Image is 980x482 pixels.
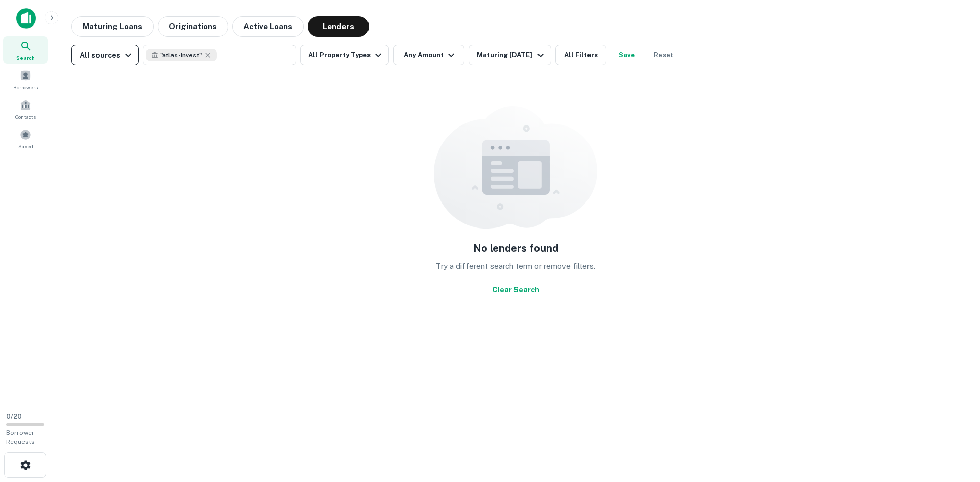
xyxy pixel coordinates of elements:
[436,260,595,272] p: Try a different search term or remove filters.
[300,45,389,65] button: All Property Types
[3,36,48,64] a: Search
[80,49,134,61] div: All sources
[13,83,38,91] span: Borrowers
[71,16,154,37] button: Maturing Loans
[3,125,48,153] a: Saved
[469,45,551,65] button: Maturing [DATE]
[232,16,304,37] button: Active Loans
[16,8,36,29] img: capitalize-icon.png
[610,45,643,65] button: Save your search to get updates of matches that match your search criteria.
[555,45,606,65] button: All Filters
[158,16,228,37] button: Originations
[473,241,558,256] h5: No lenders found
[6,413,22,420] span: 0 / 20
[16,54,35,62] span: Search
[929,400,980,449] iframe: Chat Widget
[71,45,139,65] button: All sources
[477,49,546,61] div: Maturing [DATE]
[3,95,48,123] a: Contacts
[393,45,464,65] button: Any Amount
[160,50,202,60] span: " atlas-invest "
[647,45,680,65] button: Reset
[15,113,36,121] span: Contacts
[434,106,597,229] img: empty content
[151,52,158,59] svg: Search for lender by keyword
[6,429,35,445] span: Borrower Requests
[488,281,544,299] button: Clear Search
[3,66,48,93] a: Borrowers
[308,16,369,37] button: Lenders
[18,142,33,150] span: Saved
